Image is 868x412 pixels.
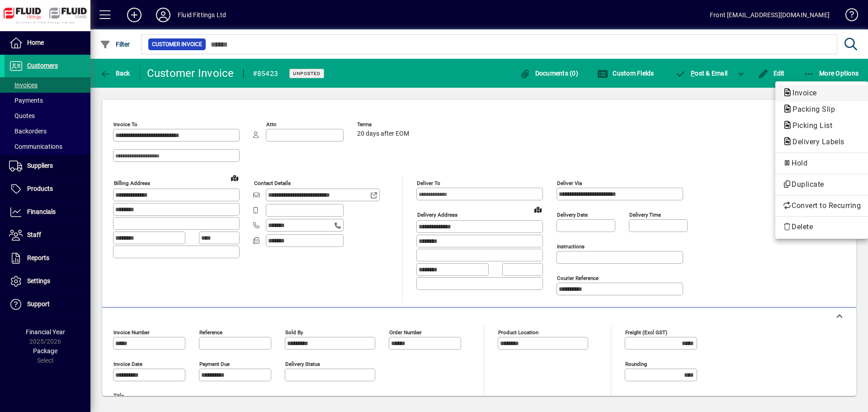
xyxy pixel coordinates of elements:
[783,158,861,169] span: Hold
[783,105,840,114] span: Packing Slip
[783,179,861,190] span: Duplicate
[783,137,849,146] span: Delivery Labels
[783,89,821,97] span: Invoice
[783,222,861,232] span: Delete
[783,200,861,211] span: Convert to Recurring
[783,121,837,130] span: Picking List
